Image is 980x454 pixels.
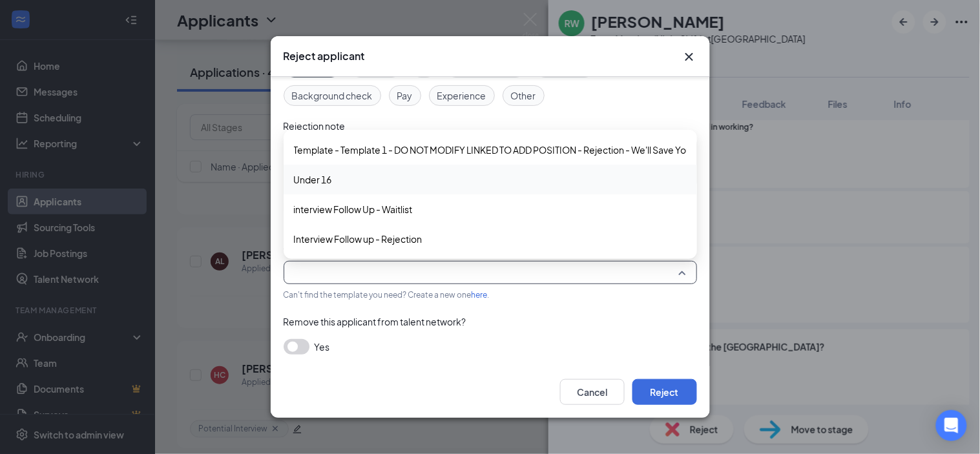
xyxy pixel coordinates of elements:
[284,290,490,300] span: Can't find the template you need? Create a new one .
[437,88,486,103] span: Experience
[292,88,373,103] span: Background check
[936,410,967,441] div: Open Intercom Messenger
[560,379,625,405] button: Cancel
[294,172,332,187] span: Under 16
[315,339,330,355] span: Yes
[472,290,488,300] a: here
[284,49,365,63] h3: Reject applicant
[682,49,697,65] button: Close
[294,202,413,216] span: interview Follow Up - Waitlist
[294,143,744,157] span: Template - Template 1 - DO NOT MODIFY LINKED TO ADD POSITION - Rejection - We'll Save Your Applic...
[682,49,697,65] svg: Cross
[294,232,422,246] span: Interview Follow up - Rejection
[511,88,536,103] span: Other
[632,379,697,405] button: Reject
[397,88,413,103] span: Pay
[284,120,346,132] span: Rejection note
[284,316,466,327] span: Remove this applicant from talent network?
